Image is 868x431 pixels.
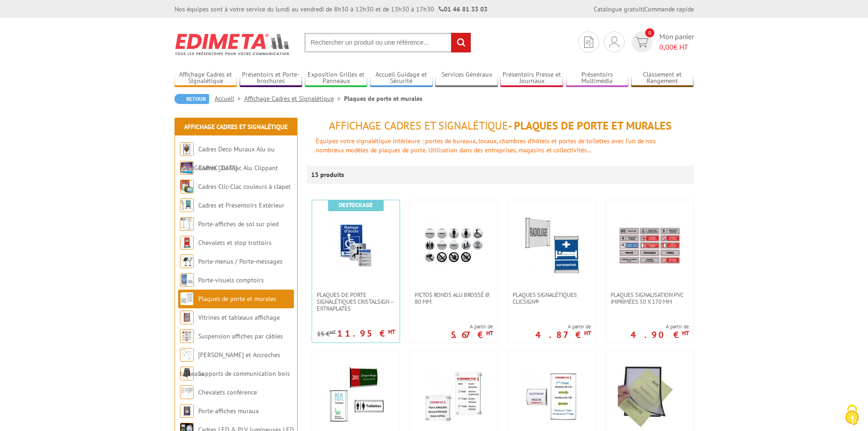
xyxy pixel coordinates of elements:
[841,404,863,426] img: Cookies (fenêtre modale)
[180,351,280,378] a: [PERSON_NAME] et Accroches tableaux
[180,198,194,212] img: Cadres et Présentoirs Extérieur
[535,332,591,338] p: 4.87 €
[198,332,283,340] a: Suspension affiches par câbles
[584,36,593,48] img: devis rapide
[644,5,694,13] a: Commande rapide
[682,329,689,337] sup: HT
[180,348,194,362] img: Cimaises et Accroches tableaux
[451,323,493,330] span: A partir de
[316,137,656,154] font: Equipez votre signalétique intérieure : portes de bureaux, locaux, chambres d'hôtels et portes de...
[659,31,694,52] span: Mon panier
[337,331,395,336] p: 11.95 €
[520,364,584,428] img: Plaques de porte signalétiques - Porte Visuels AluSign®
[606,291,693,305] a: Plaques signalisation PVC imprimées 50 x 170 mm
[305,71,368,86] a: Exposition Grilles et Panneaux
[198,276,264,284] a: Porte-visuels comptoirs
[659,42,694,52] span: € HT
[439,5,488,13] strong: 01 46 81 33 03
[317,291,395,312] span: Plaques de porte signalétiques CristalSign – extraplates
[180,292,194,306] img: Plaques de porte et murales
[304,33,471,52] input: Rechercher un produit ou une référence...
[594,5,643,13] a: Catalogue gratuit
[435,71,498,86] a: Services Généraux
[631,71,694,86] a: Classement et Rangement
[631,323,689,330] span: A partir de
[339,201,373,209] b: Destockage
[629,31,694,52] a: devis rapide 0 Mon panier 0,00€ HT
[566,71,629,86] a: Présentoirs Multimédia
[370,71,433,86] a: Accueil Guidage et Sécurité
[240,71,303,86] a: Présentoirs et Porte-brochures
[184,123,288,131] a: Affichage Cadres et Signalétique
[198,164,278,172] a: Cadres Clic-Clac Alu Clippant
[594,5,694,14] div: |
[175,5,488,14] div: Nos équipes sont à votre service du lundi au vendredi de 8h30 à 12h30 et de 13h30 à 17h30
[422,214,486,278] img: Pictos ronds alu brossé Ø 80 mm
[198,388,257,396] a: Chevalets conférence
[198,407,259,415] a: Porte-affiches muraux
[618,364,682,428] img: Cadres d’affichage muraux adhésif avec fermeture magnétique VIT’AFFICHE® A4 et A3
[175,27,291,61] img: Edimeta
[198,257,282,265] a: Porte-menus / Porte-messages
[311,166,345,184] p: 13 produits
[508,291,596,305] a: Plaques signalétiques ClicSign®
[631,332,689,338] p: 4.90 €
[312,291,400,312] a: Plaques de porte signalétiques CristalSign – extraplates
[584,329,591,337] sup: HT
[486,329,493,337] sup: HT
[415,291,493,305] span: Pictos ronds alu brossé Ø 80 mm
[180,329,194,343] img: Suspension affiches par câbles
[180,145,275,172] a: Cadres Deco Muraux Alu ou [GEOGRAPHIC_DATA]
[175,71,237,86] a: Affichage Cadres et Signalétique
[198,239,272,247] a: Chevalets et stop trottoirs
[198,369,290,378] a: Supports de communication bois
[307,120,694,132] h1: - Plaques de porte et murales
[618,214,682,278] img: Plaques signalisation PVC imprimées 50 x 170 mm
[324,214,388,278] img: Plaques de porte signalétiques CristalSign – extraplates
[180,180,194,193] img: Cadres Clic-Clac couleurs à clapet
[645,28,654,37] span: 0
[198,182,291,191] a: Cadres Clic-Clac couleurs à clapet
[180,142,194,156] img: Cadres Deco Muraux Alu ou Bois
[388,328,395,336] sup: HT
[611,291,689,305] span: Plaques signalisation PVC imprimées 50 x 170 mm
[175,94,209,104] a: Retour
[198,201,284,209] a: Cadres et Présentoirs Extérieur
[513,291,591,305] span: Plaques signalétiques ClicSign®
[422,364,486,428] img: Plaques signalétiques CristalSign®
[520,214,584,278] img: Plaques signalétiques ClicSign®
[198,295,276,303] a: Plaques de porte et murales
[659,42,673,52] span: 0,00
[500,71,563,86] a: Présentoirs Presse et Journaux
[244,94,344,103] a: Affichage Cadres et Signalétique
[609,36,619,47] img: devis rapide
[324,364,388,428] img: Plaques Signalétiques Budget AluSign®
[344,94,422,103] li: Plaques de porte et murales
[410,291,498,305] a: Pictos ronds alu brossé Ø 80 mm
[317,331,336,338] p: 15 €
[180,311,194,324] img: Vitrines et tableaux affichage
[198,313,280,322] a: Vitrines et tableaux affichage
[329,119,508,133] span: Affichage Cadres et Signalétique
[180,254,194,268] img: Porte-menus / Porte-messages
[535,323,591,330] span: A partir de
[180,236,194,249] img: Chevalets et stop trottoirs
[180,273,194,287] img: Porte-visuels comptoirs
[836,400,868,431] button: Cookies (fenêtre modale)
[451,33,471,52] input: rechercher
[215,94,244,103] a: Accueil
[330,329,336,335] sup: HT
[180,217,194,231] img: Porte-affiches de sol sur pied
[451,332,493,338] p: 5.67 €
[198,220,278,228] a: Porte-affiches de sol sur pied
[635,37,648,47] img: devis rapide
